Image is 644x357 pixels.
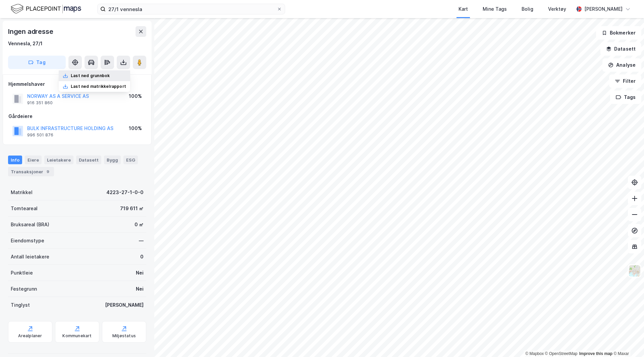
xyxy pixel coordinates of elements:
[8,40,43,48] div: Vennesla, 27/1
[105,301,144,309] div: [PERSON_NAME]
[628,264,641,277] img: Z
[545,351,578,356] a: OpenStreetMap
[522,5,533,13] div: Bolig
[525,351,544,356] a: Mapbox
[27,132,53,138] div: 996 501 876
[44,156,73,164] div: Leietakere
[11,253,49,261] div: Antall leietakere
[71,84,126,89] div: Last ned matrikkelrapport
[106,188,144,196] div: 4223-27-1-0-0
[8,167,54,176] div: Transaksjoner
[11,188,33,196] div: Matrikkel
[136,269,144,277] div: Nei
[112,333,136,339] div: Miljøstatus
[8,156,22,164] div: Info
[62,333,92,339] div: Kommunekart
[548,5,566,13] div: Verktøy
[25,156,42,164] div: Eiere
[45,168,51,175] div: 9
[135,221,144,229] div: 0 ㎡
[140,253,144,261] div: 0
[18,333,42,339] div: Arealplaner
[136,285,144,293] div: Nei
[459,5,468,13] div: Kart
[11,204,38,213] div: Tomteareal
[106,4,277,14] input: Søk på adresse, matrikkel, gårdeiere, leietakere eller personer
[483,5,507,13] div: Mine Tags
[11,285,37,293] div: Festegrunn
[610,325,644,357] div: Kontrollprogram for chat
[8,26,54,37] div: Ingen adresse
[11,269,33,277] div: Punktleie
[600,42,641,56] button: Datasett
[123,156,138,164] div: ESG
[584,5,623,13] div: [PERSON_NAME]
[8,56,66,69] button: Tag
[602,58,641,72] button: Analyse
[609,74,641,88] button: Filter
[120,204,144,213] div: 719 611 ㎡
[610,91,641,104] button: Tags
[8,112,146,120] div: Gårdeiere
[596,26,641,40] button: Bokmerker
[11,221,49,229] div: Bruksareal (BRA)
[129,92,142,100] div: 100%
[76,156,101,164] div: Datasett
[71,73,110,78] div: Last ned grunnbok
[139,237,144,245] div: —
[11,3,81,15] img: logo.f888ab2527a4732fd821a326f86c7f29.svg
[8,80,146,88] div: Hjemmelshaver
[579,351,612,356] a: Improve this map
[104,156,121,164] div: Bygg
[11,301,30,309] div: Tinglyst
[610,325,644,357] iframe: Chat Widget
[27,100,53,106] div: 916 351 860
[11,237,44,245] div: Eiendomstype
[129,124,142,132] div: 100%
